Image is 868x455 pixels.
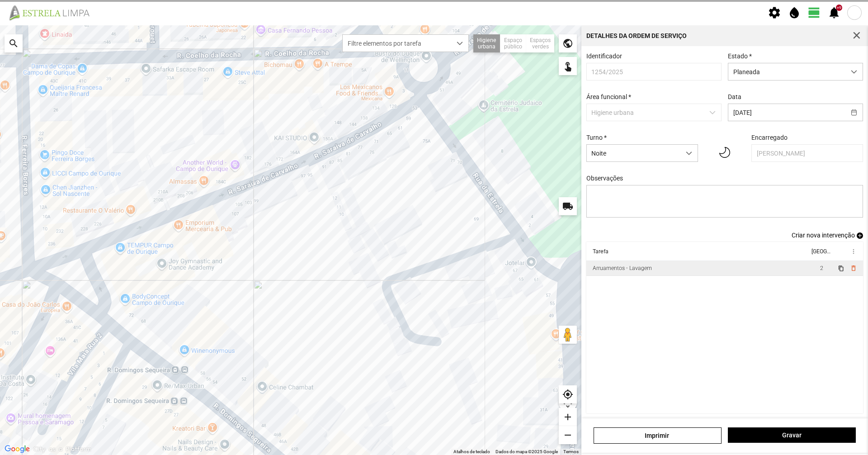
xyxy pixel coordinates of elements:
label: Área funcional * [586,93,631,100]
div: [GEOGRAPHIC_DATA] [811,248,830,255]
button: Atalhos de teclado [453,449,490,455]
span: water_drop [788,6,801,19]
label: Identificador [586,52,622,60]
button: content_copy [838,265,845,272]
label: Observações [586,175,623,182]
div: my_location [559,385,577,403]
span: 2 [820,265,823,271]
span: notifications [827,6,841,19]
div: Tarefa [593,248,609,255]
span: Dados do mapa ©2025 Google [495,449,558,454]
a: Abrir esta área no Google Maps (abre uma nova janela) [2,443,32,455]
a: Imprimir [594,427,722,444]
div: Detalhes da Ordem de Serviço [586,33,687,39]
span: Criar nova intervenção [792,232,855,239]
span: content_copy [838,265,844,271]
div: Higiene urbana [473,34,500,52]
span: Gravar [733,431,851,439]
div: search [5,34,23,52]
div: public [559,34,577,52]
span: Noite [587,145,680,161]
div: dropdown trigger [845,63,863,80]
div: local_shipping [559,197,577,215]
span: settings [768,6,781,19]
span: Filtre elementos por tarefa [343,35,451,52]
div: dropdown trigger [680,145,698,161]
div: Espaço público [500,34,526,52]
label: Turno * [586,134,607,141]
div: dropdown trigger [451,35,469,52]
button: delete_outline [849,265,857,272]
label: Estado * [728,52,752,60]
span: more_vert [849,248,857,255]
img: 01n.svg [719,143,730,162]
button: Arraste o Pegman para o mapa para abrir o Street View [559,326,577,344]
span: view_day [807,6,821,19]
a: Termos (abre num novo separador) [563,449,579,454]
div: touch_app [559,57,577,75]
label: Encarregado [751,134,788,141]
div: remove [559,426,577,444]
label: Data [728,93,741,100]
img: file [6,5,99,21]
button: Gravar [728,427,856,443]
div: Espaços verdes [526,34,554,52]
span: Planeada [728,63,845,80]
div: +9 [836,5,842,11]
img: Google [2,443,32,455]
span: add [857,232,863,239]
div: Arruamentos - Lavagem [593,265,652,271]
div: add [559,408,577,426]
